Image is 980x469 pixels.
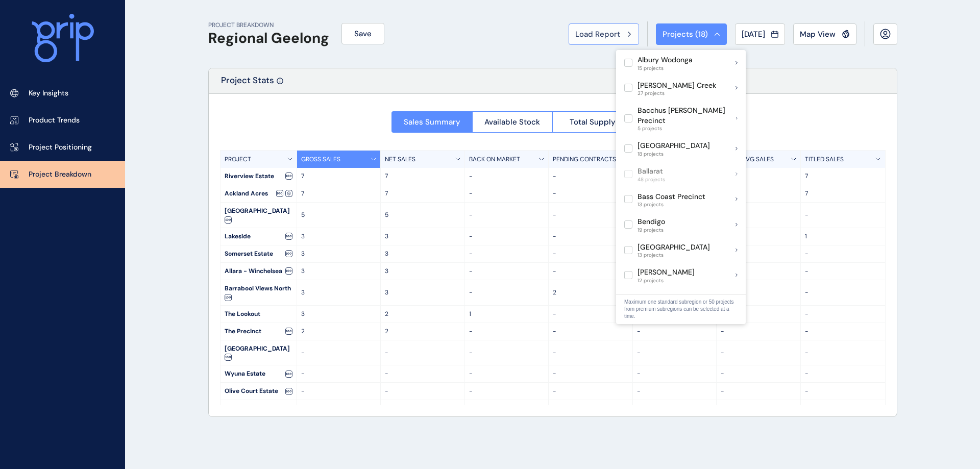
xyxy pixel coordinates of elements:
[301,250,377,258] p: 3
[385,288,460,297] p: 3
[553,288,628,297] p: 2
[553,349,628,357] p: -
[638,90,716,96] span: 27 projects
[721,369,796,378] p: -
[638,217,665,227] p: Bendigo
[301,211,377,219] p: 5
[385,267,460,276] p: 3
[553,267,628,276] p: -
[404,117,460,127] span: Sales Summary
[721,211,796,219] p: -
[638,202,705,208] span: 13 projects
[553,387,628,396] p: -
[805,250,881,258] p: -
[469,369,545,378] p: -
[341,23,384,44] button: Save
[553,172,628,181] p: -
[220,400,297,425] div: [PERSON_NAME] Way
[469,349,545,357] p: -
[385,232,460,241] p: 3
[638,65,693,71] span: 15 projects
[220,323,297,340] div: The Precinct
[385,250,460,258] p: 3
[301,172,377,181] p: 7
[301,232,377,241] p: 3
[220,280,297,305] div: Barrabool Views North
[638,278,695,284] span: 12 projects
[552,111,633,133] button: Total Supply
[721,387,796,396] p: -
[569,23,639,45] button: Load Report
[220,365,297,382] div: Wyuna Estate
[805,172,881,181] p: 7
[220,340,297,365] div: [GEOGRAPHIC_DATA]
[638,242,710,253] p: [GEOGRAPHIC_DATA]
[638,267,695,278] p: [PERSON_NAME]
[391,111,472,133] button: Sales Summary
[638,227,665,233] span: 19 projects
[638,252,710,258] span: 13 projects
[301,310,377,318] p: 3
[624,299,738,320] p: Maximum one standard subregion or 50 projects from premium subregions can be selected at a time.
[385,310,460,318] p: 2
[301,288,377,297] p: 3
[220,168,297,185] div: Riverview Estate
[721,172,796,181] p: -
[220,203,297,228] div: [GEOGRAPHIC_DATA]
[638,81,716,91] p: [PERSON_NAME] Creek
[800,29,836,39] span: Map View
[637,387,713,396] p: -
[742,29,765,39] span: [DATE]
[805,267,881,276] p: -
[721,155,774,164] p: 12 MTH AVG SALES
[638,126,736,132] span: 5 projects
[469,172,545,181] p: -
[385,155,415,164] p: NET SALES
[721,349,796,357] p: -
[638,192,705,202] p: Bass Coast Precinct
[638,106,736,126] p: Bacchus [PERSON_NAME] Precinct
[570,117,616,127] span: Total Supply
[553,250,628,258] p: -
[469,211,545,219] p: -
[301,387,377,396] p: -
[553,369,628,378] p: -
[637,349,713,357] p: -
[385,327,460,336] p: 2
[553,189,628,198] p: -
[220,185,297,202] div: Ackland Acres
[385,387,460,396] p: -
[721,310,796,318] p: -
[385,349,460,357] p: -
[553,155,616,164] p: PENDING CONTRACTS
[553,232,628,241] p: -
[721,327,796,336] p: -
[637,327,713,336] p: -
[805,310,881,318] p: -
[638,151,710,157] span: 18 projects
[385,172,460,181] p: 7
[575,29,620,39] span: Load Report
[638,293,725,303] p: [PERSON_NAME] Precinct
[385,211,460,219] p: 5
[805,211,881,219] p: -
[29,88,68,98] p: Key Insights
[638,166,665,177] p: Ballarat
[805,288,881,297] p: -
[354,29,372,39] span: Save
[469,189,545,198] p: -
[385,369,460,378] p: -
[469,232,545,241] p: -
[637,369,713,378] p: -
[301,349,377,357] p: -
[301,155,340,164] p: GROSS SALES
[469,288,545,297] p: -
[469,267,545,276] p: -
[29,169,91,180] p: Project Breakdown
[301,267,377,276] p: 3
[805,155,844,164] p: TITLED SALES
[484,117,540,127] span: Available Stock
[805,387,881,396] p: -
[553,310,628,318] p: -
[220,245,297,262] div: Somerset Estate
